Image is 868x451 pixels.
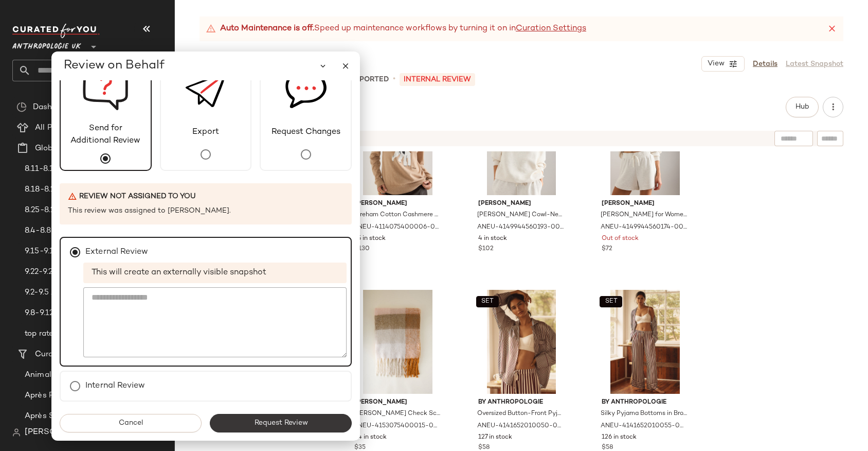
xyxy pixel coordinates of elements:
[400,73,475,86] p: INTERNAL REVIEW
[353,223,440,232] span: ANEU-4114075400006-000-014
[25,204,111,216] span: 8.25-8.29 AM Newness
[264,126,348,138] span: Request Changes
[701,56,745,72] button: View
[477,422,564,431] span: ANEU-4141652010050-000-021
[516,23,586,35] a: Curation Settings
[393,73,395,85] span: •
[25,287,100,299] span: 9.2-9.5 AM Newness
[602,234,639,244] span: Out of stock
[600,296,622,307] button: SET
[210,414,352,432] button: Request Review
[25,410,60,422] span: Après Ski
[12,35,81,54] span: Anthropologie UK
[604,298,617,305] span: SET
[602,398,689,407] span: By Anthropologie
[601,422,688,431] span: ANEU-4141652010055-000-021
[753,59,777,70] a: Details
[707,60,725,68] span: View
[478,398,565,407] span: By Anthropologie
[12,24,100,38] img: cfy_white_logo.C9jOOHJF.svg
[601,211,688,220] span: [PERSON_NAME] for Women in White, Polyester/Viscose/Elastane, Size Large by [PERSON_NAME] at Anth...
[25,328,58,340] span: top rated
[354,433,387,442] span: 64 in stock
[481,298,494,305] span: SET
[470,290,573,394] img: 4141652010050_021_b
[79,192,195,202] span: Review not assigned to you
[353,422,440,431] span: ANEU-4153075400015-000-089
[25,163,110,175] span: 8.11-8.15 AM Newness
[478,234,507,244] span: 4 in stock
[25,426,95,439] span: [PERSON_NAME]
[601,223,688,232] span: ANEU-4149944560174-000-011
[795,103,809,111] span: Hub
[16,102,27,112] img: svg%3e
[477,409,564,419] span: Oversized Button-Front Pyjama Shirt Top in Brown, Viscose, Size XS by Anthropologie
[12,428,21,437] img: svg%3e
[354,234,386,244] span: 15 in stock
[68,206,231,216] span: This review was assigned to [PERSON_NAME].
[220,23,314,35] strong: Auto Maintenance is off.
[25,369,71,381] span: Animal Print
[602,245,612,254] span: $72
[602,199,689,209] span: [PERSON_NAME]
[353,409,440,419] span: [PERSON_NAME] Check Scarf for Women, Polyester by [PERSON_NAME] at Anthropologie
[285,54,327,126] img: svg%3e
[35,143,102,154] span: Global Clipboards
[206,23,586,35] div: Speed up maintenance workflows by turning it on in
[83,263,347,283] span: This will create an externally visible snapshot
[602,433,637,442] span: 126 in stock
[354,245,370,254] span: $130
[254,419,308,427] span: Request Review
[185,54,226,126] img: svg%3e
[786,97,819,117] button: Hub
[601,409,688,419] span: Silky Pyjama Bottoms in Brown, Viscose, Size Small by Anthropologie
[33,101,74,113] span: Dashboard
[477,223,564,232] span: ANEU-4149944560193-000-011
[25,390,68,402] span: Après Party
[25,246,109,257] span: 9.15-9.19 AM Newness
[35,122,81,134] span: All Products
[593,290,697,394] img: 4141652010055_021_b
[478,199,565,209] span: [PERSON_NAME]
[354,199,441,209] span: [PERSON_NAME]
[477,211,564,220] span: [PERSON_NAME] Cowl-Neck Sweatshirt for Women in White, Polyester/Viscose/Elastane, Size Medium by...
[25,266,109,278] span: 9.22-9.26 AM Newness
[478,245,494,254] span: $102
[354,398,441,407] span: [PERSON_NAME]
[25,184,110,196] span: 8.18-8.22 AM Newness
[478,433,512,442] span: 127 in stock
[333,74,389,85] p: Not Exported
[25,225,102,237] span: 8.4-8.8 AM Newness
[25,307,105,319] span: 9.8-9.12 AM Newness
[185,126,226,138] span: Export
[35,349,72,360] span: Curations
[476,296,499,307] button: SET
[353,211,440,220] span: Fareham Cotton Cashmere Jumper Top in Beige, Cotton/Cashmere, Size Uk 14 by [PERSON_NAME] at Anth...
